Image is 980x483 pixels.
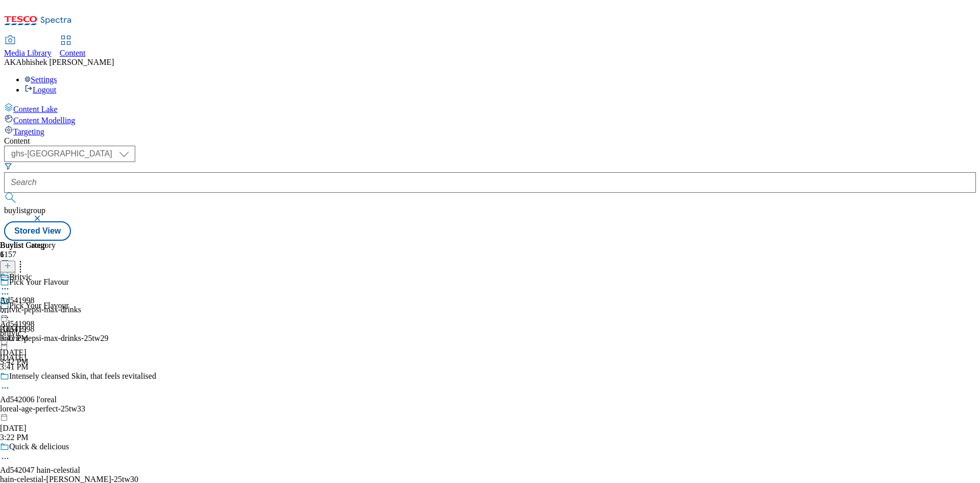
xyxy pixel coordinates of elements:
[4,221,71,241] button: Stored View
[9,372,156,381] div: Intensely cleansed Skin, that feels revitalised
[4,162,12,170] svg: Search Filters
[4,136,976,146] div: Content
[24,75,57,84] a: Settings
[4,103,976,114] a: Content Lake
[60,36,86,58] a: Content
[13,105,58,113] span: Content Lake
[4,36,52,58] a: Media Library
[9,442,69,451] div: Quick & delicious
[24,85,56,94] a: Logout
[60,49,86,57] span: Content
[4,114,976,125] a: Content Modelling
[13,116,75,125] span: Content Modelling
[16,58,114,66] span: Abhishek [PERSON_NAME]
[4,49,52,57] span: Media Library
[9,272,32,282] div: Britvic
[4,172,976,193] input: Search
[13,127,44,136] span: Targeting
[4,58,16,66] span: AK
[4,206,45,215] span: buylistgroup
[4,125,976,136] a: Targeting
